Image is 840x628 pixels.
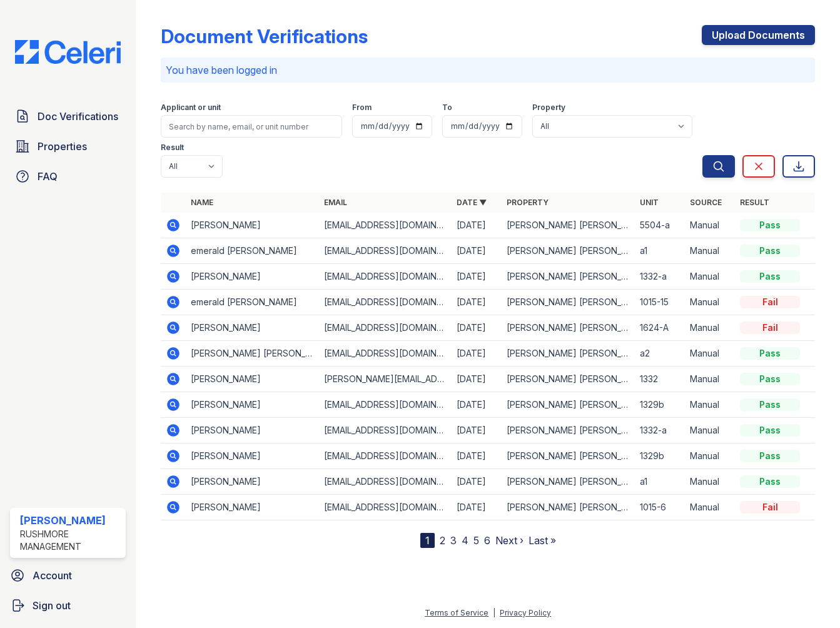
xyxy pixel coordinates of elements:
[532,103,565,113] label: Property
[20,513,121,528] div: [PERSON_NAME]
[635,392,685,418] td: 1329b
[635,315,685,341] td: 1624-A
[186,315,319,341] td: [PERSON_NAME]
[635,238,685,264] td: a1
[161,143,184,153] label: Result
[690,198,722,207] a: Source
[685,443,735,469] td: Manual
[452,290,502,315] td: [DATE]
[740,424,800,437] div: Pass
[635,443,685,469] td: 1329b
[685,315,735,341] td: Manual
[635,264,685,290] td: 1332-a
[740,245,800,257] div: Pass
[10,134,126,159] a: Properties
[161,115,342,138] input: Search by name, email, or unit number
[186,213,319,238] td: [PERSON_NAME]
[319,367,452,392] td: [PERSON_NAME][EMAIL_ADDRESS][DOMAIN_NAME]
[186,238,319,264] td: emerald [PERSON_NAME]
[502,264,635,290] td: [PERSON_NAME] [PERSON_NAME]
[507,198,549,207] a: Property
[502,418,635,443] td: [PERSON_NAME] [PERSON_NAME]
[502,290,635,315] td: [PERSON_NAME] [PERSON_NAME]
[440,534,445,547] a: 2
[635,290,685,315] td: 1015-15
[635,495,685,520] td: 1015-6
[186,367,319,392] td: [PERSON_NAME]
[740,347,800,360] div: Pass
[452,367,502,392] td: [DATE]
[352,103,372,113] label: From
[425,608,488,617] a: Terms of Service
[685,213,735,238] td: Manual
[452,392,502,418] td: [DATE]
[740,270,800,283] div: Pass
[186,495,319,520] td: [PERSON_NAME]
[452,418,502,443] td: [DATE]
[635,418,685,443] td: 1332-a
[685,341,735,367] td: Manual
[5,40,131,64] img: CE_Logo_Blue-a8612792a0a2168367f1c8372b55b34899dd931a85d93a1a3d3e32e68fde9ad4.png
[452,443,502,469] td: [DATE]
[161,25,368,48] div: Document Verifications
[33,568,72,583] span: Account
[452,238,502,264] td: [DATE]
[502,469,635,495] td: [PERSON_NAME] [PERSON_NAME]
[462,534,468,547] a: 4
[740,219,800,231] div: Pass
[740,501,800,514] div: Fail
[38,169,58,184] span: FAQ
[529,534,556,547] a: Last »
[500,608,551,617] a: Privacy Policy
[319,315,452,341] td: [EMAIL_ADDRESS][DOMAIN_NAME]
[452,341,502,367] td: [DATE]
[635,213,685,238] td: 5504-a
[740,322,800,334] div: Fail
[161,103,221,113] label: Applicant or unit
[635,469,685,495] td: a1
[502,238,635,264] td: [PERSON_NAME] [PERSON_NAME]
[685,290,735,315] td: Manual
[740,475,800,488] div: Pass
[186,392,319,418] td: [PERSON_NAME]
[5,593,131,618] a: Sign out
[640,198,659,207] a: Unit
[186,469,319,495] td: [PERSON_NAME]
[319,443,452,469] td: [EMAIL_ADDRESS][DOMAIN_NAME]
[502,315,635,341] td: [PERSON_NAME] [PERSON_NAME]
[452,469,502,495] td: [DATE]
[191,198,213,207] a: Name
[635,341,685,367] td: a2
[319,418,452,443] td: [EMAIL_ADDRESS][DOMAIN_NAME]
[702,25,815,45] a: Upload Documents
[740,398,800,411] div: Pass
[740,373,800,385] div: Pass
[635,367,685,392] td: 1332
[740,296,800,308] div: Fail
[319,341,452,367] td: [EMAIL_ADDRESS][DOMAIN_NAME]
[10,164,126,189] a: FAQ
[452,495,502,520] td: [DATE]
[685,238,735,264] td: Manual
[502,213,635,238] td: [PERSON_NAME] [PERSON_NAME]
[420,533,435,548] div: 1
[20,528,121,553] div: Rushmore Management
[457,198,487,207] a: Date ▼
[5,563,131,588] a: Account
[38,139,87,154] span: Properties
[685,392,735,418] td: Manual
[10,104,126,129] a: Doc Verifications
[493,608,495,617] div: |
[186,443,319,469] td: [PERSON_NAME]
[319,264,452,290] td: [EMAIL_ADDRESS][DOMAIN_NAME]
[186,264,319,290] td: [PERSON_NAME]
[685,418,735,443] td: Manual
[740,450,800,462] div: Pass
[319,392,452,418] td: [EMAIL_ADDRESS][DOMAIN_NAME]
[319,495,452,520] td: [EMAIL_ADDRESS][DOMAIN_NAME]
[186,341,319,367] td: [PERSON_NAME] [PERSON_NAME]
[502,392,635,418] td: [PERSON_NAME] [PERSON_NAME]
[495,534,524,547] a: Next ›
[324,198,347,207] a: Email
